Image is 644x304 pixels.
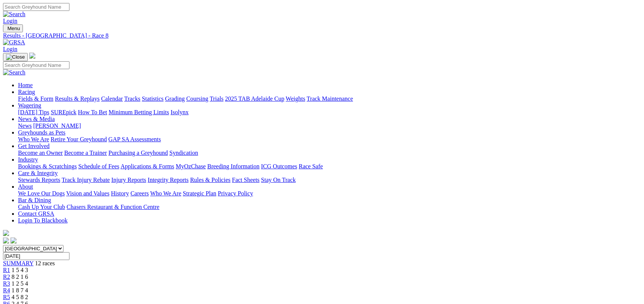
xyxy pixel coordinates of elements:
a: SUMMARY [3,260,33,266]
a: Retire Your Greyhound [51,136,107,142]
a: Weights [286,95,305,102]
a: About [18,183,33,190]
span: 1 2 5 4 [12,280,28,287]
img: Search [3,69,26,76]
button: Toggle navigation [3,53,28,61]
img: facebook.svg [3,237,9,244]
a: SUREpick [51,109,76,115]
div: Bar & Dining [18,204,641,210]
a: Fields & Form [18,95,53,102]
a: Become an Owner [18,150,63,156]
div: Wagering [18,109,641,116]
a: News [18,123,32,129]
a: [PERSON_NAME] [33,123,81,129]
a: Breeding Information [207,163,259,169]
a: Cash Up Your Club [18,204,65,210]
a: Become a Trainer [64,150,107,156]
div: Care & Integrity [18,177,641,183]
a: Strategic Plan [183,190,216,197]
a: Rules & Policies [190,177,231,183]
input: Search [3,3,69,11]
a: Get Involved [18,143,50,149]
span: Menu [8,26,20,31]
a: Statistics [142,95,164,102]
a: Login [3,18,17,24]
a: MyOzChase [176,163,206,169]
a: Login [3,46,17,52]
a: Vision and Values [66,190,109,197]
a: Industry [18,156,38,163]
a: GAP SA Assessments [109,136,161,142]
a: Results - [GEOGRAPHIC_DATA] - Race 8 [3,32,641,39]
a: R5 [3,294,10,300]
a: Who We Are [150,190,181,197]
a: Syndication [169,150,198,156]
a: Wagering [18,102,41,109]
div: Greyhounds as Pets [18,136,641,143]
a: Care & Integrity [18,170,58,176]
a: We Love Our Dogs [18,190,65,197]
input: Search [3,61,69,69]
a: Tracks [124,95,140,102]
a: Who We Are [18,136,49,142]
img: twitter.svg [11,237,17,244]
a: Home [18,82,33,88]
a: 2025 TAB Adelaide Cup [225,95,284,102]
img: logo-grsa-white.png [3,230,9,236]
a: Racing [18,89,35,95]
a: Integrity Reports [148,177,189,183]
img: Close [6,54,25,60]
a: Calendar [101,95,123,102]
a: Track Maintenance [307,95,353,102]
a: ICG Outcomes [261,163,297,169]
img: GRSA [3,39,25,46]
span: 12 races [35,260,55,266]
a: Stay On Track [261,177,296,183]
a: Results & Replays [55,95,100,102]
a: Trials [210,95,223,102]
button: Toggle navigation [3,24,23,32]
span: 8 2 1 6 [12,274,28,280]
a: R3 [3,280,10,287]
a: R2 [3,274,10,280]
a: Greyhounds as Pets [18,129,65,136]
img: Search [3,11,26,18]
input: Select date [3,252,69,260]
a: Fact Sheets [232,177,259,183]
div: Industry [18,163,641,170]
a: Chasers Restaurant & Function Centre [66,204,159,210]
a: Login To Blackbook [18,217,68,224]
a: Isolynx [170,109,189,115]
div: About [18,190,641,197]
div: Racing [18,95,641,102]
a: How To Bet [78,109,107,115]
a: Bookings & Scratchings [18,163,77,169]
a: Coursing [186,95,208,102]
a: Careers [130,190,149,197]
a: Schedule of Fees [78,163,119,169]
img: logo-grsa-white.png [29,53,35,59]
a: Applications & Forms [121,163,174,169]
a: [DATE] Tips [18,109,49,115]
a: R1 [3,267,10,273]
a: Bar & Dining [18,197,51,203]
a: News & Media [18,116,55,122]
a: Injury Reports [111,177,146,183]
span: 1 5 4 3 [12,267,28,273]
a: Grading [165,95,185,102]
a: Track Injury Rebate [62,177,110,183]
div: Get Involved [18,150,641,156]
a: Stewards Reports [18,177,60,183]
a: History [111,190,129,197]
a: Privacy Policy [218,190,253,197]
span: 1 8 7 4 [12,287,28,293]
a: R4 [3,287,10,293]
div: News & Media [18,123,641,129]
